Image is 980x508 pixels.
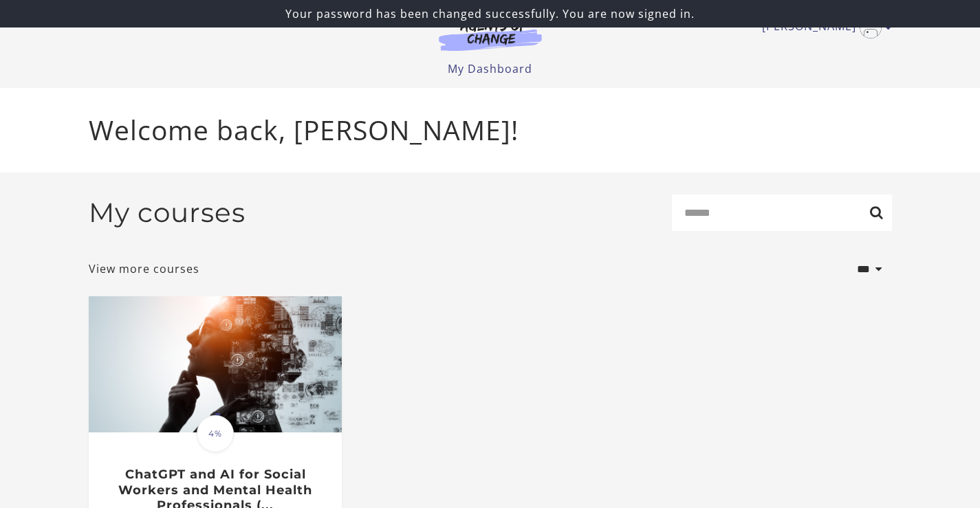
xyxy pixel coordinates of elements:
a: Toggle menu [762,16,885,38]
p: Welcome back, [PERSON_NAME]! [89,110,892,151]
p: Your password has been changed successfully. You are now signed in. [6,5,974,22]
img: Agents of Change Logo [424,19,556,51]
span: 4% [197,415,234,452]
h2: My courses [89,197,246,229]
a: View more courses [89,261,199,277]
a: My Dashboard [448,61,532,76]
